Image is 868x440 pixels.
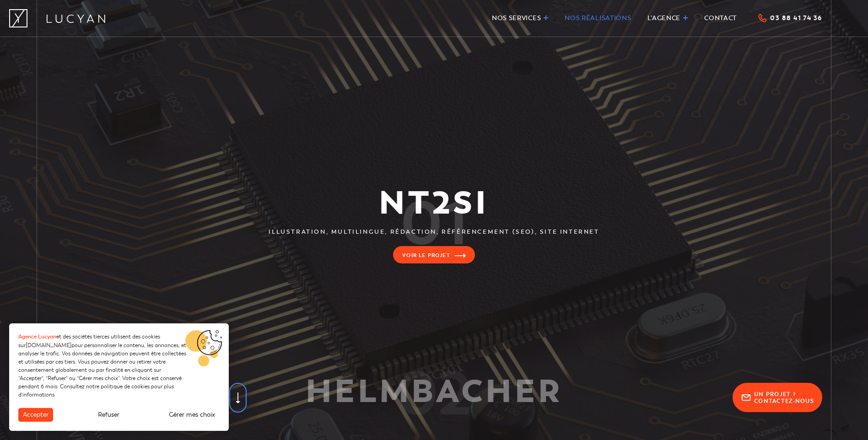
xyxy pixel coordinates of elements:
span: L’agence [647,14,681,22]
a: Un projet ?Contactez-nous [733,383,822,412]
strong: NT2SI [379,182,489,224]
button: Accepter [18,408,53,422]
a: Nos services [492,12,549,24]
a: [DOMAIN_NAME] [26,342,71,349]
span: Contact [704,14,737,22]
span: 03 88 41 74 36 [770,15,822,21]
strong: Agence Lucyan [18,333,56,340]
a: Contact [704,12,737,24]
aside: Bannière de cookies GDPR [9,323,229,431]
button: Refuser [93,408,124,422]
span: Un projet ? Contactez-nous [754,391,814,405]
p: et des sociétés tierces utilisent des cookies sur pour personnaliser le contenu, les annonces, et... [18,333,188,399]
span: Nos réalisations [565,14,631,22]
span: Nos services [492,14,541,22]
a: Nos réalisations [565,12,631,24]
button: Gérer mes choix [164,408,220,422]
a: 03 88 41 74 36 [757,11,822,23]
